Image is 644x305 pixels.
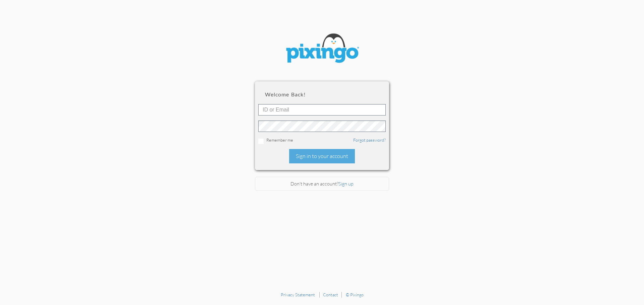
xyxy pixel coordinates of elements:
a: Contact [323,292,338,297]
a: Forgot password? [353,137,386,143]
div: Don't have an account? [255,177,389,191]
a: Privacy Statement [281,292,315,297]
h2: Welcome back! [265,91,379,97]
div: Sign in to your account [289,149,355,163]
input: ID or Email [258,104,386,116]
a: Sign up [338,181,354,186]
div: Remember me [258,137,386,144]
a: © Pixingo [346,292,364,297]
img: pixingo logo [282,30,362,68]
